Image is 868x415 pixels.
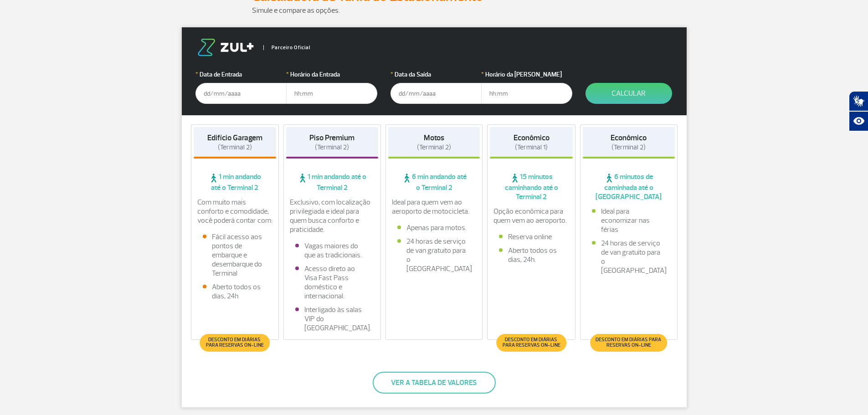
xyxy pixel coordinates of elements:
p: Opção econômica para quem vem ao aeroporto. [493,207,569,225]
label: Data de Entrada [195,70,287,79]
span: 6 min andando até o Terminal 2 [388,172,480,192]
p: Exclusivo, com localização privilegiada e ideal para quem busca conforto e praticidade. [290,198,375,234]
li: Ideal para economizar nas férias [592,207,666,234]
span: Desconto em diárias para reservas on-line [205,337,265,348]
span: 6 minutos de caminhada até o [GEOGRAPHIC_DATA] [583,172,675,201]
li: 24 horas de serviço de van gratuito para o [GEOGRAPHIC_DATA] [397,237,471,273]
span: (Terminal 2) [417,143,451,152]
li: Acesso direto ao Visa Fast Pass doméstico e internacional. [295,264,369,301]
button: Abrir recursos assistivos. [849,111,868,131]
img: logo-zul.png [195,39,256,56]
span: 1 min andando até o Terminal 2 [286,172,378,192]
button: Calcular [586,83,672,104]
input: hh:mm [481,83,572,104]
span: (Terminal 1) [515,143,548,152]
span: (Terminal 2) [315,143,349,152]
strong: Econômico [611,133,647,143]
li: Reserva online [499,232,564,241]
strong: Edifício Garagem [207,133,262,143]
span: 15 minutos caminhando até o Terminal 2 [490,172,573,201]
li: Interligado às salas VIP do [GEOGRAPHIC_DATA]. [295,305,369,333]
span: Parceiro Oficial [263,45,310,50]
button: Abrir tradutor de língua de sinais. [849,91,868,111]
span: (Terminal 2) [611,143,646,152]
li: 24 horas de serviço de van gratuito para o [GEOGRAPHIC_DATA] [592,239,666,275]
div: Plugin de acessibilidade da Hand Talk. [849,91,868,131]
input: dd/mm/aaaa [195,83,287,104]
span: 1 min andando até o Terminal 2 [194,172,277,192]
li: Fácil acesso aos pontos de embarque e desembarque do Terminal [203,232,267,278]
strong: Econômico [514,133,550,143]
button: Ver a tabela de valores [373,372,496,394]
p: Ideal para quem vem ao aeroporto de motocicleta. [392,198,477,216]
span: (Terminal 2) [218,143,252,152]
li: Aberto todos os dias, 24h. [499,246,564,264]
li: Vagas maiores do que as tradicionais. [295,241,369,260]
li: Aberto todos os dias, 24h [203,282,267,301]
span: Desconto em diárias para reservas on-line [595,337,663,348]
input: hh:mm [286,83,377,104]
strong: Motos [424,133,444,143]
li: Apenas para motos. [397,223,471,232]
p: Simule e compare as opções. [252,5,616,16]
strong: Piso Premium [309,133,354,143]
label: Data da Saída [390,70,482,79]
input: dd/mm/aaaa [390,83,482,104]
label: Horário da Entrada [286,70,377,79]
label: Horário da [PERSON_NAME] [481,70,572,79]
span: Desconto em diárias para reservas on-line [501,337,561,348]
p: Com muito mais conforto e comodidade, você poderá contar com: [197,198,273,225]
